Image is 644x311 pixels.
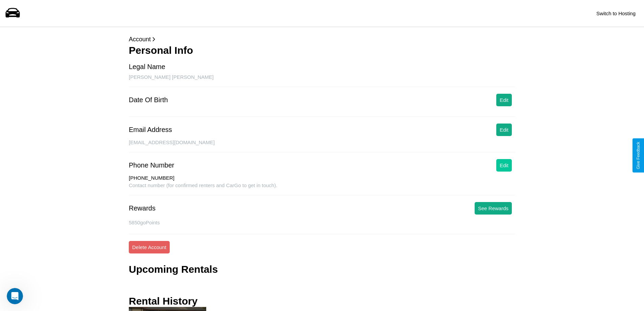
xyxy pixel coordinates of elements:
[129,161,174,169] div: Phone Number
[496,124,512,136] button: Edit
[636,142,641,169] div: Give Feedback
[129,241,170,253] button: Delete Account
[593,7,639,20] button: Switch to Hosting
[7,288,23,304] iframe: Intercom live chat
[129,45,515,56] h3: Personal Info
[129,139,515,152] div: [EMAIL_ADDRESS][DOMAIN_NAME]
[129,63,165,71] div: Legal Name
[129,126,172,134] div: Email Address
[496,94,512,106] button: Edit
[129,74,515,87] div: [PERSON_NAME] [PERSON_NAME]
[129,34,515,45] p: Account
[496,159,512,172] button: Edit
[129,264,218,275] h3: Upcoming Rentals
[129,295,197,307] h3: Rental History
[475,202,512,215] button: See Rewards
[129,218,515,227] p: 5850 goPoints
[129,182,515,195] div: Contact number (for confirmed renters and CarGo to get in touch).
[129,96,168,104] div: Date Of Birth
[129,175,515,182] div: [PHONE_NUMBER]
[129,204,156,212] div: Rewards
